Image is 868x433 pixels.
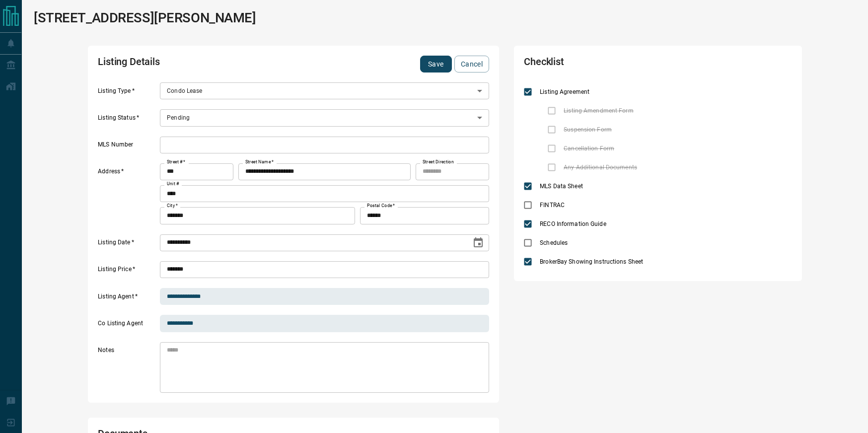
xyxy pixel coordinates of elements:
span: Listing Agreement [537,87,592,96]
div: Condo Lease [160,82,489,99]
button: Choose date, selected date is Aug 15, 2025 [468,233,488,253]
label: MLS Number [98,141,157,153]
h1: [STREET_ADDRESS][PERSON_NAME] [34,10,256,26]
label: Co Listing Agent [98,319,157,332]
span: Suspension Form [561,125,614,134]
label: Listing Price [98,265,157,278]
span: Any Additional Documents [561,163,640,172]
span: Listing Amendment Form [561,106,636,115]
span: MLS Data Sheet [537,182,585,191]
label: Listing Agent [98,292,157,305]
label: Address [98,167,157,224]
label: Street # [167,159,185,165]
button: Cancel [454,56,489,72]
label: Street Direction [423,159,454,165]
span: Schedules [537,238,570,247]
button: Save [420,56,452,72]
label: Unit # [167,181,179,187]
label: Street Name [245,159,274,165]
span: FINTRAC [537,201,567,210]
span: BrokerBay Showing Instructions Sheet [537,257,646,266]
label: Listing Date [98,238,157,251]
h2: Listing Details [98,56,333,72]
label: Listing Type [98,87,157,100]
label: Listing Status [98,114,157,127]
div: Pending [160,109,489,126]
label: Notes [98,346,157,393]
span: Cancellation Form [561,144,617,153]
label: City [167,203,178,209]
span: RECO Information Guide [537,219,608,228]
label: Postal Code [367,203,395,209]
h2: Checklist [524,56,685,72]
